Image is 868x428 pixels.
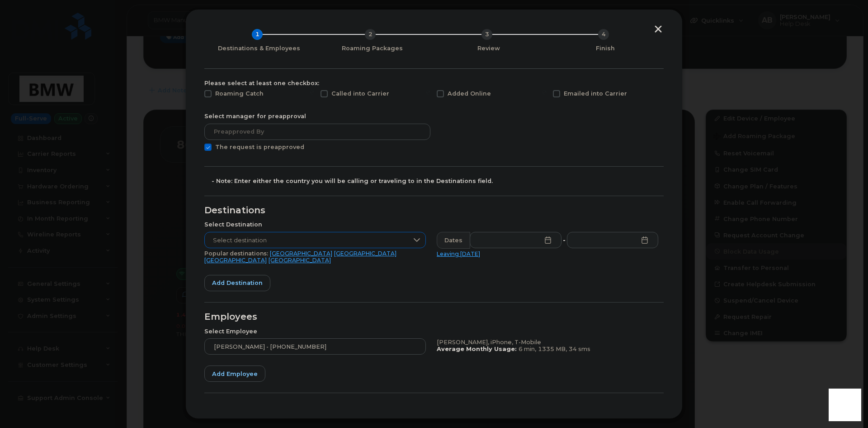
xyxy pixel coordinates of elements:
a: [GEOGRAPHIC_DATA] [270,250,332,257]
div: 4 [598,29,609,40]
span: 1335 MB, [538,346,567,352]
span: 34 sms [569,346,590,352]
span: Popular destinations: [204,250,268,257]
div: - [561,232,567,248]
input: Called into Carrier [310,90,314,95]
span: Select destination [205,232,408,249]
input: Added Online [426,90,430,95]
a: [GEOGRAPHIC_DATA] [204,257,267,264]
div: Destinations [204,207,664,214]
a: [GEOGRAPHIC_DATA] [334,250,396,257]
input: Search device [204,338,426,355]
div: Finish [551,45,660,52]
span: Added Online [448,90,491,97]
span: Roaming Catch [215,90,264,97]
div: - Note: Enter either the country you will be calling or traveling to in the Destinations field. [212,178,664,185]
span: The request is preapproved [215,144,304,150]
div: Please select at least one checkbox: [204,80,664,87]
input: Preapproved by [204,124,430,140]
input: Please fill out this field [470,232,561,248]
span: Called into Carrier [331,90,389,97]
a: Leaving [DATE] [437,250,480,257]
div: Review [434,45,543,52]
button: Add employee [204,365,265,382]
span: Emailed into Carrier [564,90,627,97]
div: 2 [365,29,376,40]
div: Employees [204,313,664,321]
div: 3 [481,29,492,40]
b: Average Monthly Usage: [437,346,517,352]
a: [GEOGRAPHIC_DATA] [269,257,331,264]
span: 6 min, [519,346,536,352]
div: Select Employee [204,328,426,335]
div: [PERSON_NAME], iPhone, T-Mobile [437,339,658,346]
button: Add destination [204,275,270,291]
input: Emailed into Carrier [542,90,547,95]
div: Select Destination [204,221,426,228]
div: Roaming Packages [317,45,427,52]
span: Add employee [212,370,258,378]
span: Add destination [212,279,263,287]
input: Please fill out this field [567,232,659,248]
div: Select manager for preapproval [204,113,664,120]
iframe: Messenger Launcher [829,389,861,421]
